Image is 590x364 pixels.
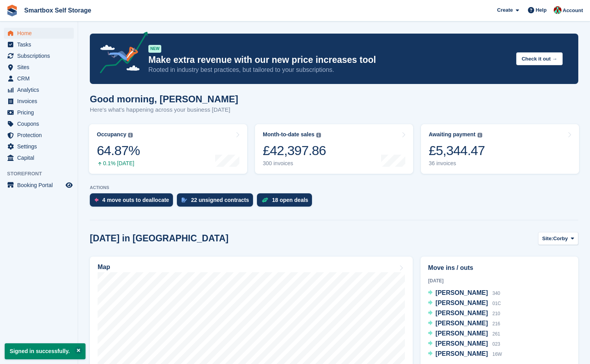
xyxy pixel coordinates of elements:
img: icon-info-grey-7440780725fd019a000dd9b08b2336e03edf1995a4989e88bcd33f0948082b44.svg [128,133,133,137]
a: [PERSON_NAME] 16W [428,349,502,359]
span: Booking Portal [17,180,64,191]
p: Signed in successfully. [5,343,86,359]
button: Check it out → [516,52,563,65]
span: Help [536,6,547,14]
p: Here's what's happening across your business [DATE] [90,105,238,114]
p: ACTIONS [90,185,578,190]
a: menu [4,107,74,118]
span: Create [497,6,513,14]
a: [PERSON_NAME] 261 [428,329,500,339]
span: Analytics [17,84,64,95]
span: [PERSON_NAME] [435,300,488,306]
span: Tasks [17,39,64,50]
div: Awaiting payment [429,131,476,138]
span: [PERSON_NAME] [435,289,488,296]
a: [PERSON_NAME] 01C [428,298,501,309]
p: Rooted in industry best practices, but tailored to your subscriptions. [148,66,510,74]
img: contract_signature_icon-13c848040528278c33f63329250d36e43548de30e8caae1d1a13099fd9432cc5.svg [182,198,187,202]
img: stora-icon-8386f47178a22dfd0bd8f6a31ec36ba5ce8667c1dd55bd0f319d3a0aa187defe.svg [6,5,18,16]
a: [PERSON_NAME] 340 [428,288,500,298]
img: icon-info-grey-7440780725fd019a000dd9b08b2336e03edf1995a4989e88bcd33f0948082b44.svg [478,133,482,137]
button: Site: Corby [538,232,578,245]
span: Subscriptions [17,50,64,61]
div: 300 invoices [263,160,326,167]
a: menu [4,180,74,191]
span: Pricing [17,107,64,118]
a: 22 unsigned contracts [177,193,257,211]
div: Occupancy [97,131,126,138]
a: [PERSON_NAME] 023 [428,339,500,349]
h2: [DATE] in [GEOGRAPHIC_DATA] [90,233,228,244]
span: Home [17,28,64,39]
a: menu [4,62,74,73]
a: menu [4,152,74,163]
a: 18 open deals [257,193,316,211]
div: 0.1% [DATE] [97,160,140,167]
span: [PERSON_NAME] [435,350,488,357]
span: Invoices [17,96,64,107]
a: Month-to-date sales £42,397.86 300 invoices [255,124,413,174]
div: 18 open deals [272,197,308,203]
img: deal-1b604bf984904fb50ccaf53a9ad4b4a5d6e5aea283cecdc64d6e3604feb123c2.svg [262,197,268,203]
div: Month-to-date sales [263,131,314,138]
span: Protection [17,130,64,141]
div: 22 unsigned contracts [191,197,249,203]
a: menu [4,84,74,95]
a: menu [4,96,74,107]
a: menu [4,118,74,129]
a: Smartbox Self Storage [21,4,94,17]
div: 4 move outs to deallocate [102,197,169,203]
a: Occupancy 64.87% 0.1% [DATE] [89,124,247,174]
span: 023 [492,341,500,347]
span: 340 [492,291,500,296]
div: [DATE] [428,277,571,284]
a: menu [4,50,74,61]
span: [PERSON_NAME] [435,310,488,316]
span: [PERSON_NAME] [435,330,488,337]
a: Awaiting payment £5,344.47 36 invoices [421,124,579,174]
p: Make extra revenue with our new price increases tool [148,54,510,66]
span: Storefront [7,170,78,178]
span: Coupons [17,118,64,129]
a: [PERSON_NAME] 216 [428,319,500,329]
span: Site: [542,235,553,243]
span: 16W [492,352,502,357]
a: menu [4,141,74,152]
div: NEW [148,45,161,53]
img: price-adjustments-announcement-icon-8257ccfd72463d97f412b2fc003d46551f7dbcb40ab6d574587a9cd5c0d94... [93,32,148,76]
div: 64.87% [97,143,140,159]
img: Caren Ingold [554,6,561,14]
img: icon-info-grey-7440780725fd019a000dd9b08b2336e03edf1995a4989e88bcd33f0948082b44.svg [316,133,321,137]
span: 210 [492,311,500,316]
h2: Move ins / outs [428,263,571,273]
a: [PERSON_NAME] 210 [428,309,500,319]
div: 36 invoices [429,160,485,167]
a: menu [4,28,74,39]
div: £5,344.47 [429,143,485,159]
span: 216 [492,321,500,327]
span: 261 [492,331,500,337]
span: Capital [17,152,64,163]
span: CRM [17,73,64,84]
h2: Map [98,264,110,271]
span: Account [563,7,583,14]
span: [PERSON_NAME] [435,340,488,347]
div: £42,397.86 [263,143,326,159]
span: 01C [492,301,501,306]
a: 4 move outs to deallocate [90,193,177,211]
span: [PERSON_NAME] [435,320,488,327]
a: menu [4,130,74,141]
a: Preview store [64,180,74,190]
span: Corby [553,235,568,243]
a: menu [4,39,74,50]
h1: Good morning, [PERSON_NAME] [90,94,238,104]
span: Sites [17,62,64,73]
img: move_outs_to_deallocate_icon-f764333ba52eb49d3ac5e1228854f67142a1ed5810a6f6cc68b1a99e826820c5.svg [94,198,98,202]
span: Settings [17,141,64,152]
a: menu [4,73,74,84]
